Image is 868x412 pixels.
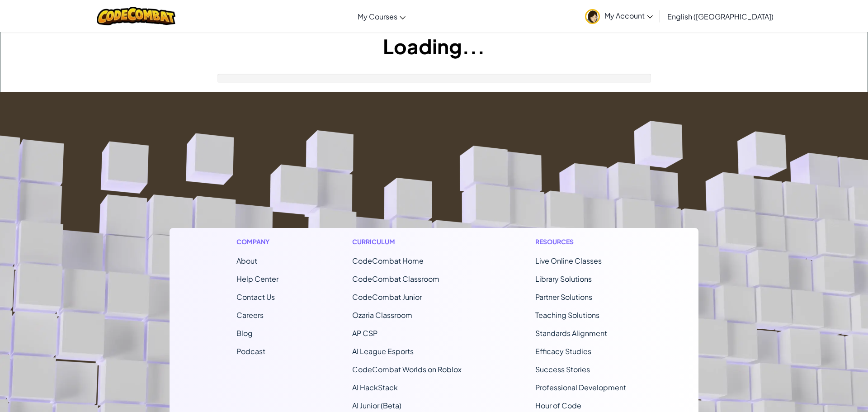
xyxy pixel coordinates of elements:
a: Help Center [236,274,278,284]
a: CodeCombat Classroom [352,274,439,284]
a: CodeCombat Worlds on Roblox [352,365,462,374]
a: Blog [236,328,253,338]
a: English ([GEOGRAPHIC_DATA]) [663,4,778,28]
h1: Resources [535,237,632,246]
a: AP CSP [352,328,377,338]
h1: Curriculum [352,237,462,246]
a: Hour of Code [535,401,581,410]
a: Library Solutions [535,274,592,284]
a: AI Junior (Beta) [352,401,401,410]
a: Efficacy Studies [535,346,591,356]
a: My Courses [353,4,410,28]
a: Standards Alignment [535,328,607,338]
a: Ozaria Classroom [352,310,412,320]
a: Podcast [236,346,265,356]
a: Live Online Classes [535,256,602,265]
a: Partner Solutions [535,292,592,302]
a: Teaching Solutions [535,310,599,320]
a: Careers [236,310,264,320]
span: My Account [604,11,653,20]
span: English ([GEOGRAPHIC_DATA]) [667,12,774,21]
img: CodeCombat logo [97,7,176,25]
span: CodeCombat Home [352,256,424,265]
a: Professional Development [535,383,626,392]
span: My Courses [358,12,397,21]
a: My Account [580,2,657,30]
a: CodeCombat Junior [352,292,422,302]
span: Contact Us [236,292,275,302]
a: AI League Esports [352,346,414,356]
a: Success Stories [535,365,590,374]
h1: Company [236,237,278,246]
a: About [236,256,257,265]
a: AI HackStack [352,383,398,392]
img: avatar [585,9,600,24]
h1: Loading... [0,32,868,60]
